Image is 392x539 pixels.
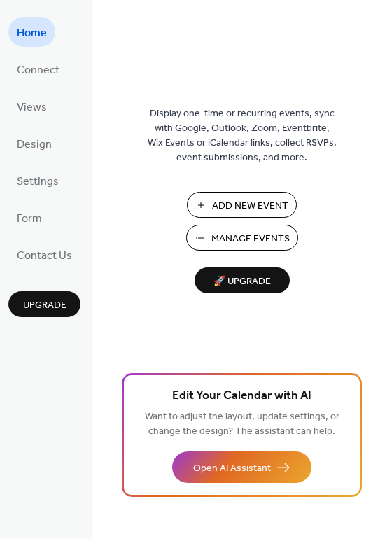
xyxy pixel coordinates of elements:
[203,272,281,291] span: 🚀 Upgrade
[8,165,67,195] a: Settings
[8,291,80,317] button: Upgrade
[145,407,339,441] span: Want to adjust the layout, update settings, or change the design? The assistant can help.
[17,134,52,155] span: Design
[8,91,55,121] a: Views
[23,298,66,313] span: Upgrade
[211,232,290,246] span: Manage Events
[186,225,298,251] button: Manage Events
[212,199,288,213] span: Add New Event
[187,192,297,218] button: Add New Event
[8,17,55,47] a: Home
[17,22,47,44] span: Home
[17,208,42,230] span: Form
[17,97,47,118] span: Views
[8,239,80,269] a: Contact Us
[8,202,50,232] a: Form
[195,267,290,293] button: 🚀 Upgrade
[17,59,59,81] span: Connect
[172,386,311,406] span: Edit Your Calendar with AI
[17,245,72,267] span: Contact Us
[172,451,311,483] button: Open AI Assistant
[8,54,68,84] a: Connect
[193,461,271,476] span: Open AI Assistant
[17,171,59,192] span: Settings
[8,128,60,158] a: Design
[148,106,337,165] span: Display one-time or recurring events, sync with Google, Outlook, Zoom, Eventbrite, Wix Events or ...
